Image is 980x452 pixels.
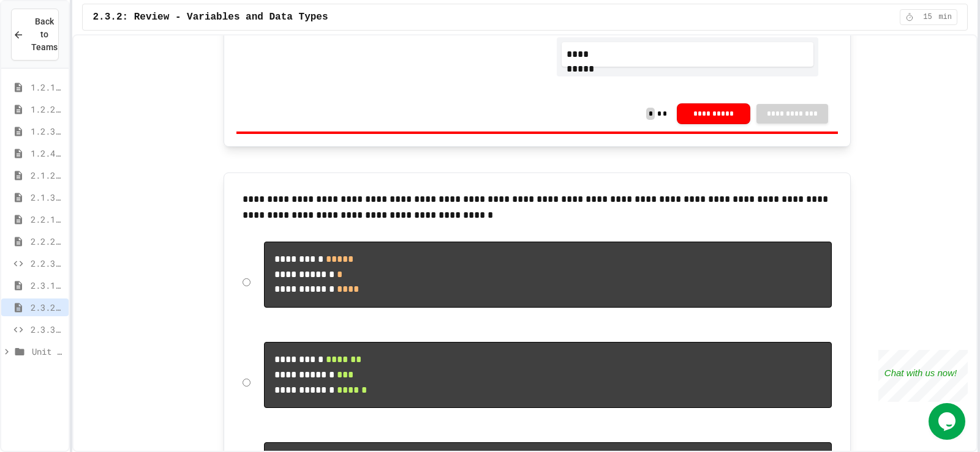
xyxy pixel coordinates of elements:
[31,257,64,270] span: 2.2.3: Your Name and Favorite Movie
[31,191,64,204] span: 2.1.3: The JuiceMind IDE
[31,301,64,314] span: 2.3.2: Review - Variables and Data Types
[31,81,64,94] span: 1.2.1: The Growth Mindset
[31,279,64,292] span: 2.3.1: Variables and Data Types
[31,213,64,226] span: 2.2.1: Hello, World!
[92,10,328,24] span: 2.3.2: Review - Variables and Data Types
[31,103,64,116] span: 1.2.2: Learning to Solve Hard Problems
[929,403,968,440] iframe: chat widget
[31,323,64,336] span: 2.3.3: What's the Type?
[918,12,937,22] span: 15
[31,147,64,160] span: 1.2.4: Problem Solving Practice
[938,12,952,22] span: min
[31,15,58,54] span: Back to Teams
[31,125,64,138] span: 1.2.3: Challenge Problem - The Bridge
[31,169,64,182] span: 2.1.2: What is Code?
[32,345,64,358] span: Unit 1: Careers & Professionalism
[878,350,968,402] iframe: chat widget
[31,235,64,248] span: 2.2.2: Review - Hello, World!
